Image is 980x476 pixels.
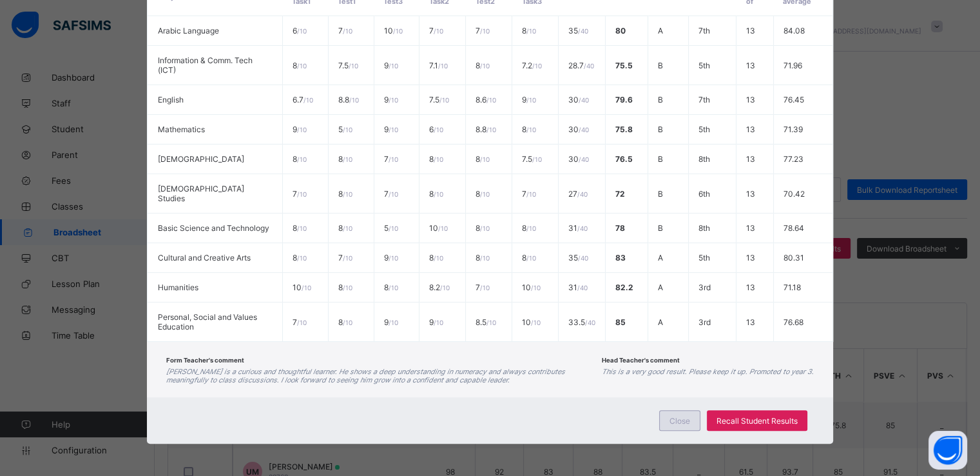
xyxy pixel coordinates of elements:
[302,284,311,292] span: / 10
[783,283,801,292] span: 71.18
[429,95,449,104] span: 7.5
[615,283,633,292] span: 82.2
[522,223,536,233] span: 8
[526,224,536,232] span: / 10
[568,189,588,199] span: 27
[615,124,633,134] span: 75.8
[698,26,710,35] span: 7th
[297,319,307,326] span: / 10
[434,155,443,163] span: / 10
[293,61,307,70] span: 8
[297,155,307,163] span: / 10
[746,223,755,233] span: 13
[389,224,398,232] span: / 10
[158,55,253,75] span: Information & Comm. Tech (ICT)
[783,124,803,134] span: 71.39
[158,283,198,292] span: Humanities
[384,283,398,292] span: 8
[615,95,633,104] span: 79.6
[476,95,496,104] span: 8.6
[389,190,398,198] span: / 10
[476,317,496,327] span: 8.5
[522,95,536,104] span: 9
[531,284,541,292] span: / 10
[716,416,798,426] span: Recall Student Results
[526,254,536,262] span: / 10
[158,95,184,104] span: English
[568,283,588,292] span: 31
[658,61,663,70] span: B
[338,317,352,327] span: 8
[746,124,755,134] span: 13
[429,154,443,164] span: 8
[783,26,805,35] span: 84.08
[338,223,352,233] span: 8
[343,27,352,35] span: / 10
[532,62,542,70] span: / 10
[297,62,307,70] span: / 10
[293,124,307,134] span: 9
[293,189,307,199] span: 7
[389,96,398,104] span: / 10
[158,154,244,164] span: [DEMOGRAPHIC_DATA]
[783,154,803,164] span: 77.23
[522,124,536,134] span: 8
[384,189,398,199] span: 7
[698,253,710,263] span: 5th
[338,154,352,164] span: 8
[439,96,449,104] span: / 10
[438,62,448,70] span: / 10
[338,61,358,70] span: 7.5
[579,126,589,134] span: / 40
[434,190,443,198] span: / 10
[746,317,755,327] span: 13
[568,253,588,263] span: 35
[166,357,244,364] span: Form Teacher's comment
[698,189,710,199] span: 6th
[293,253,307,263] span: 8
[568,95,589,104] span: 30
[384,154,398,164] span: 7
[658,124,663,134] span: B
[783,95,804,104] span: 76.45
[349,96,359,104] span: / 10
[746,26,755,35] span: 13
[480,190,490,198] span: / 10
[526,126,536,134] span: / 10
[615,61,633,70] span: 75.5
[522,154,542,164] span: 7.5
[480,254,490,262] span: / 10
[476,253,490,263] span: 8
[522,26,536,35] span: 8
[476,283,490,292] span: 7
[480,224,490,232] span: / 10
[293,223,307,233] span: 8
[578,254,588,262] span: / 40
[440,284,450,292] span: / 10
[476,26,490,35] span: 7
[602,357,680,364] span: Head Teacher's comment
[297,27,307,35] span: / 10
[343,319,352,326] span: / 10
[338,189,352,199] span: 8
[526,96,536,104] span: / 10
[658,283,663,292] span: A
[568,61,594,70] span: 28.7
[384,124,398,134] span: 9
[658,253,663,263] span: A
[532,155,542,163] span: / 10
[698,283,711,292] span: 3rd
[429,124,443,134] span: 6
[522,189,536,199] span: 7
[698,95,710,104] span: 7th
[429,61,448,70] span: 7.1
[615,223,625,233] span: 78
[746,154,755,164] span: 13
[158,253,251,263] span: Cultural and Creative Arts
[434,254,443,262] span: / 10
[584,62,594,70] span: / 40
[783,189,805,199] span: 70.42
[476,223,490,233] span: 8
[578,27,588,35] span: / 40
[522,253,536,263] span: 8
